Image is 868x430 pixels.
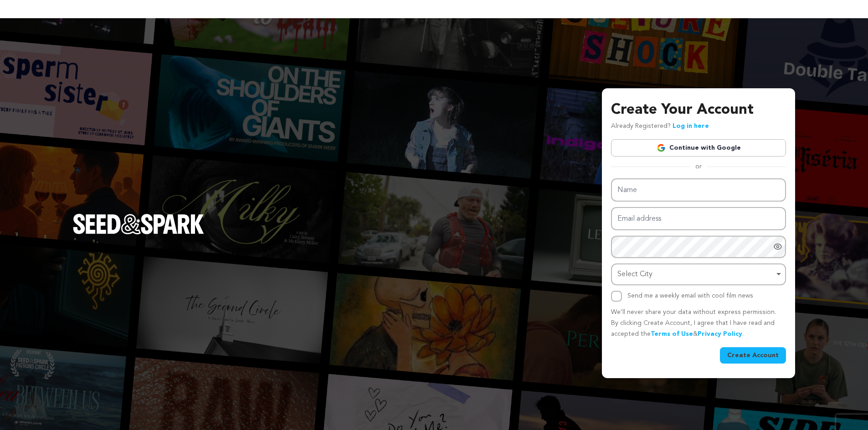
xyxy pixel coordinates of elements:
[773,242,782,251] a: Show password as plain text. Warning: this will display your password on the screen.
[698,331,742,337] a: Privacy Policy
[611,178,786,202] input: Name
[73,214,204,252] a: Seed&Spark Homepage
[611,139,786,157] a: Continue with Google
[651,331,693,337] a: Terms of Use
[611,99,786,121] h3: Create Your Account
[617,268,774,281] div: Select City
[690,162,707,171] span: or
[611,207,786,230] input: Email address
[673,123,709,129] a: Log in here
[657,143,666,152] img: Google logo
[611,307,786,339] p: We’ll never share your data without express permission. By clicking Create Account, I agree that ...
[611,121,709,132] p: Already Registered?
[73,214,204,234] img: Seed&Spark Logo
[720,347,786,364] button: Create Account
[627,293,753,299] label: Send me a weekly email with cool film news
